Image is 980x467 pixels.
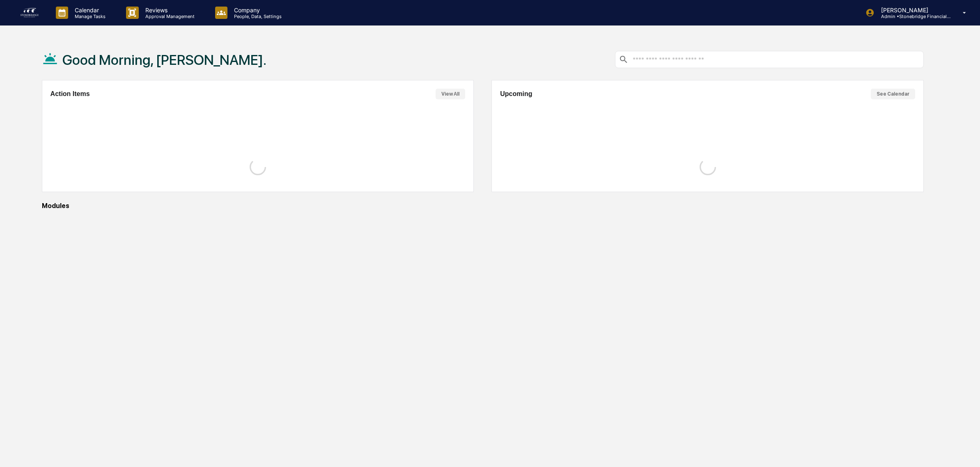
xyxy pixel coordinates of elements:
[139,14,199,19] p: Approval Management
[874,14,951,19] p: Admin • Stonebridge Financial Group
[227,14,286,19] p: People, Data, Settings
[50,90,90,98] h2: Action Items
[227,7,286,14] p: Company
[68,7,110,14] p: Calendar
[62,52,266,68] h1: Good Morning, [PERSON_NAME].
[68,14,110,19] p: Manage Tasks
[42,202,924,210] div: Modules
[500,90,532,98] h2: Upcoming
[871,89,915,99] button: See Calendar
[436,89,465,99] button: View All
[139,7,199,14] p: Reviews
[874,7,951,14] p: [PERSON_NAME]
[20,6,39,19] img: logo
